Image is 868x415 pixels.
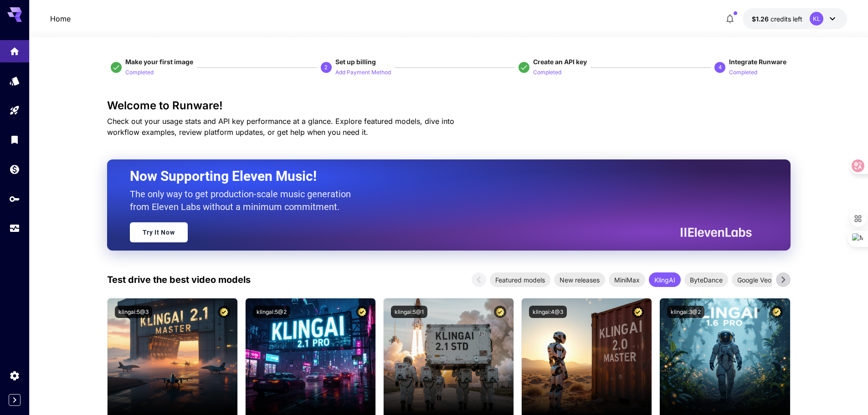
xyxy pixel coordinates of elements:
p: 4 [719,63,722,72]
span: Make your first image [125,58,193,66]
div: Home [9,43,20,54]
div: Google Veo [732,272,777,287]
button: klingai:4@3 [529,306,567,318]
span: credits left [770,15,802,23]
button: $1.2593KL [743,8,847,29]
h2: Now Supporting Eleven Music! [130,168,745,185]
span: Set up billing [335,58,376,66]
p: The only way to get production-scale music generation from Eleven Labs without a minimum commitment. [130,188,358,213]
div: $1.2593 [752,14,802,24]
p: 2 [324,63,328,72]
div: KlingAI [649,272,681,287]
button: klingai:5@2 [253,306,290,318]
div: ByteDance [684,272,728,287]
span: Integrate Runware [729,58,786,66]
nav: breadcrumb [50,13,71,24]
p: Completed [533,68,561,77]
div: Wallet [9,164,20,175]
a: Home [50,13,71,24]
span: Check out your usage stats and API key performance at a glance. Explore featured models, dive int... [107,117,454,137]
h3: Welcome to Runware! [107,99,791,112]
span: Create an API key [533,58,587,66]
img: alt [246,298,375,415]
div: Playground [9,105,20,116]
div: MiniMax [609,272,645,287]
button: Completed [125,67,154,77]
button: Completed [533,67,561,77]
button: Add Payment Method [335,67,391,77]
div: New releases [554,272,605,287]
span: New releases [554,275,605,285]
span: ByteDance [684,275,728,285]
div: KL [810,12,823,26]
span: Featured models [490,275,550,285]
button: Certified Model – Vetted for best performance and includes a commercial license. [770,306,783,318]
span: MiniMax [609,275,645,285]
span: $1.26 [752,15,770,23]
button: Certified Model – Vetted for best performance and includes a commercial license. [632,306,644,318]
p: Add Payment Method [335,68,391,77]
span: KlingAI [649,275,681,285]
p: Test drive the best video models [107,273,251,287]
button: Certified Model – Vetted for best performance and includes a commercial license. [218,306,230,318]
button: klingai:3@2 [667,306,704,318]
div: Models [9,75,20,87]
button: klingai:5@3 [115,306,152,318]
span: Google Veo [732,275,777,285]
div: Settings [9,370,20,381]
button: Certified Model – Vetted for best performance and includes a commercial license. [494,306,506,318]
button: Completed [729,67,757,77]
button: Expand sidebar [9,394,21,406]
div: Usage [9,223,20,234]
button: klingai:5@1 [391,306,427,318]
a: Try It Now [130,222,188,242]
div: API Keys [9,193,20,205]
div: Featured models [490,272,550,287]
p: Completed [729,68,757,77]
img: alt [660,298,790,415]
div: Library [9,134,20,145]
button: Certified Model – Vetted for best performance and includes a commercial license. [356,306,368,318]
img: alt [522,298,652,415]
img: alt [384,298,514,415]
img: alt [108,298,237,415]
p: Completed [125,68,154,77]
